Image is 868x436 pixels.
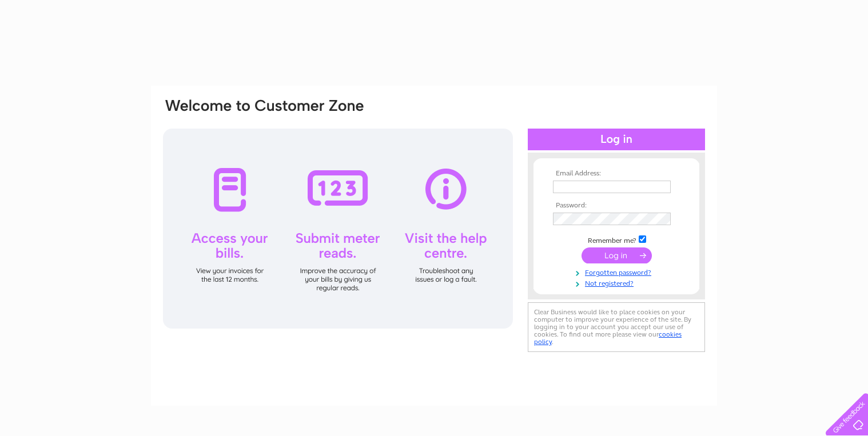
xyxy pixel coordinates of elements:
a: Forgotten password? [553,266,683,277]
th: Email Address: [550,170,683,178]
td: Remember me? [550,234,683,245]
input: Submit [582,247,652,263]
div: Clear Business would like to place cookies on your computer to improve your experience of the sit... [528,302,705,352]
th: Password: [550,202,683,210]
a: cookies policy [534,330,682,346]
a: Not registered? [553,277,683,288]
